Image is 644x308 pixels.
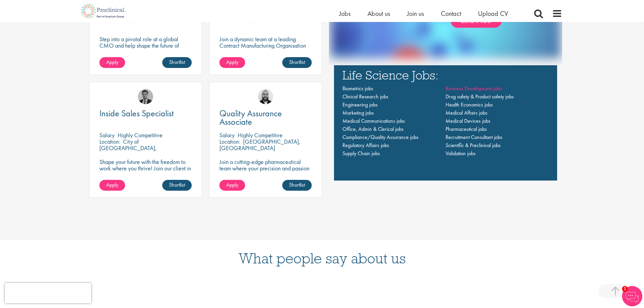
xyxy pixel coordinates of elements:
a: Medical Devices jobs [446,117,491,124]
iframe: reCAPTCHA [5,283,91,303]
a: Compliance/Quality Assurance jobs [342,134,419,141]
a: Shortlist [162,180,192,191]
a: Clinical Research jobs [342,93,388,100]
a: Join us [407,9,424,18]
a: Office, Admin & Clerical jobs [342,125,404,133]
a: Drug safety & Product safety jobs [446,93,514,100]
a: Engineering jobs [342,101,378,108]
img: Chatbot [622,286,642,306]
span: Apply [226,181,238,188]
p: City of [GEOGRAPHIC_DATA], [GEOGRAPHIC_DATA] [99,138,157,158]
img: Jordan Kiely [258,89,273,104]
p: Highly Competitive [118,131,163,139]
span: 1 [622,286,628,292]
a: About us [367,9,390,18]
img: Carl Gbolade [138,89,153,104]
a: Health Economics jobs [446,101,493,108]
span: Apply [226,58,238,66]
p: Join a dynamic team at a leading Contract Manufacturing Organisation (CMO) and contribute to grou... [219,36,312,68]
span: Location: [99,138,120,145]
a: Apply [219,57,245,68]
a: Scientific & Preclinical jobs [446,142,501,149]
span: Apply [106,181,118,188]
p: Step into a pivotal role at a global CMO and help shape the future of healthcare. [99,36,192,55]
a: Shortlist [282,57,312,68]
a: Shortlist [162,57,192,68]
a: Apply [219,180,245,191]
h3: Life Science Jobs: [342,69,549,81]
a: Quality Assurance Associate [219,109,312,126]
p: Join a cutting-edge pharmaceutical team where your precision and passion for quality will help sh... [219,159,312,184]
p: [GEOGRAPHIC_DATA], [GEOGRAPHIC_DATA] [219,138,301,152]
p: Highly Competitive [238,131,283,139]
a: Contact [441,9,461,18]
span: Salary [219,131,235,139]
span: Apply [106,58,118,66]
a: Supply Chain jobs [342,150,380,157]
a: Apply [99,57,125,68]
a: Business Development jobs [446,85,502,92]
a: Medical Communications jobs [342,117,405,124]
nav: Main navigation [342,85,549,158]
a: Upload CV [478,9,508,18]
a: Regulatory Affairs jobs [342,142,389,149]
a: Biometrics jobs [342,85,373,92]
a: Apply [99,180,125,191]
span: Quality Assurance Associate [219,108,282,127]
p: Shape your future with the freedom to work where you thrive! Join our client in this fully remote... [99,159,192,184]
span: Salary [99,131,115,139]
span: Inside Sales Specialist [99,108,174,119]
a: Pharmaceutical jobs [446,125,487,133]
a: Inside Sales Specialist [99,109,192,118]
a: Marketing jobs [342,109,374,116]
a: Validation jobs [446,150,476,157]
a: Shortlist [282,180,312,191]
a: Jobs [339,9,351,18]
a: Medical Affairs jobs [446,109,487,116]
span: Location: [219,138,240,145]
a: Recruitment Consultant jobs [446,134,502,141]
